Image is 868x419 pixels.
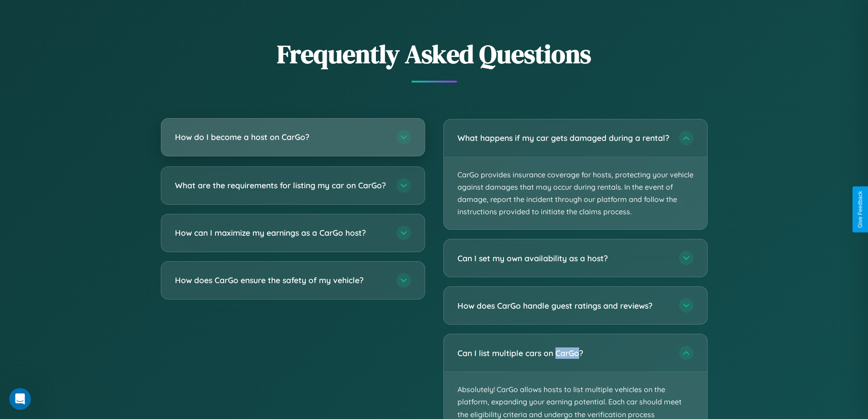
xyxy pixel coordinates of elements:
[457,347,670,359] h3: Can I list multiple cars on CarGo?
[175,227,387,238] h3: How can I maximize my earnings as a CarGo host?
[457,253,670,264] h3: Can I set my own availability as a host?
[175,131,387,143] h3: How do I become a host on CarGo?
[457,300,670,311] h3: How does CarGo handle guest ratings and reviews?
[9,388,31,410] iframe: Intercom live chat
[444,157,707,230] p: CarGo provides insurance coverage for hosts, protecting your vehicle against damages that may occ...
[161,36,708,72] h2: Frequently Asked Questions
[857,191,863,228] div: Give Feedback
[175,274,387,286] h3: How does CarGo ensure the safety of my vehicle?
[175,180,387,191] h3: What are the requirements for listing my car on CarGo?
[457,132,670,144] h3: What happens if my car gets damaged during a rental?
